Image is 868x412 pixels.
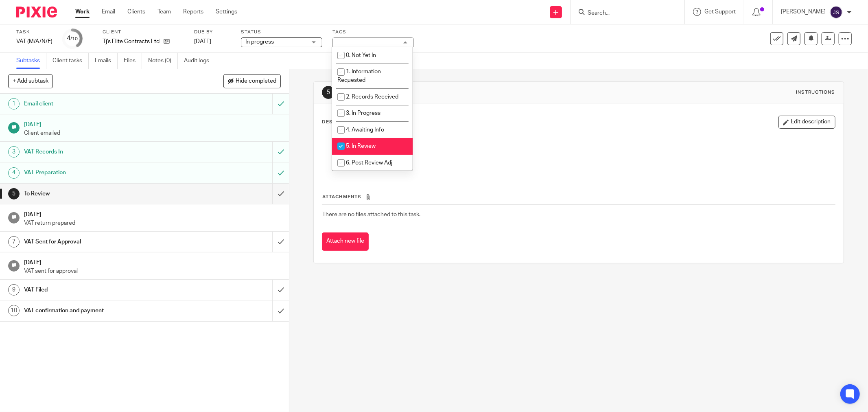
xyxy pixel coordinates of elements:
p: Client emailed [24,129,281,137]
label: Task [16,29,52,35]
button: Attach new file [322,232,369,251]
h1: [DATE] [24,208,281,219]
span: Hide completed [236,78,276,85]
a: Settings [216,8,237,16]
p: [PERSON_NAME] [781,8,826,16]
h1: Email client [24,98,184,110]
label: Due by [194,29,231,35]
p: Tj's Elite Contracts Ltd [103,37,160,46]
label: Tags [332,29,414,35]
h1: VAT Filed [24,284,184,296]
a: Files [124,53,142,69]
div: 4 [67,34,78,43]
h1: VAT Records In [24,146,184,158]
span: 3. In Progress [346,110,380,116]
div: 10 [8,305,20,316]
div: Instructions [796,89,835,96]
a: Team [157,8,171,16]
h1: To Review [24,188,184,200]
div: 7 [8,236,20,248]
div: 3 [8,146,20,158]
span: 4. Awaiting Info [346,127,384,133]
img: Pixie [16,7,57,18]
input: Search [587,10,660,17]
span: 0. Not Yet In [346,53,376,58]
div: 5 [8,188,20,199]
span: There are no files attached to this task. [322,212,420,217]
p: Description [322,119,358,125]
a: Client tasks [52,53,89,69]
a: Email [102,8,115,16]
span: In progress [245,39,274,45]
button: Hide completed [223,74,281,88]
a: Work [75,8,90,16]
span: Get Support [704,9,736,15]
span: 6. Post Review Adj [346,160,392,166]
a: Audit logs [184,53,215,69]
a: Reports [183,8,203,16]
a: Clients [127,8,145,16]
div: 1 [8,98,20,110]
h1: VAT Preparation [24,167,184,179]
a: Emails [95,53,118,69]
div: VAT (M/A/N/F) [16,37,52,46]
span: 2. Records Received [346,94,398,100]
h1: [DATE] [24,256,281,267]
h1: VAT confirmation and payment [24,305,184,317]
div: 5 [322,86,335,99]
p: VAT return prepared [24,219,281,227]
div: 9 [8,284,20,296]
button: + Add subtask [8,74,53,88]
h1: To Review [339,88,596,96]
img: svg%3E [830,6,843,19]
span: 1. Information Requested [337,69,381,83]
div: 4 [8,167,20,179]
p: VAT sent for approval [24,267,281,275]
label: Client [103,29,184,35]
a: Notes (0) [148,53,178,69]
button: Edit description [778,116,835,129]
h1: [DATE] [24,118,281,129]
h1: VAT Sent for Approval [24,236,184,248]
span: [DATE] [194,39,211,44]
small: /10 [71,37,78,41]
label: Status [241,29,322,35]
span: Attachments [322,195,361,199]
span: 5. In Review [346,143,376,149]
a: Subtasks [16,53,46,69]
